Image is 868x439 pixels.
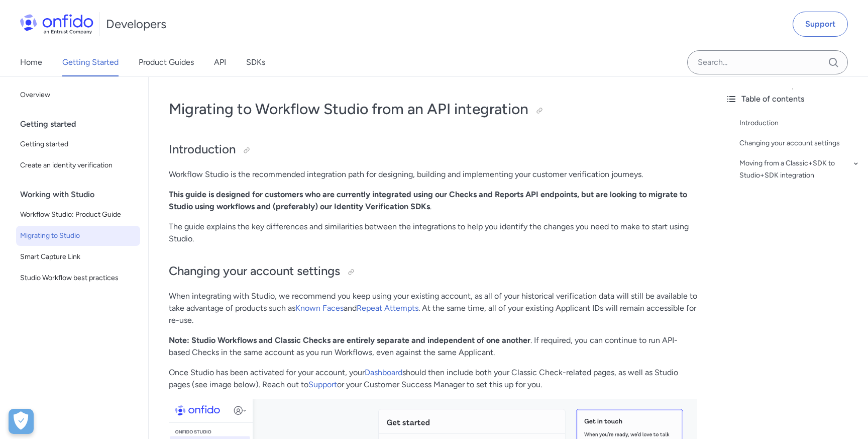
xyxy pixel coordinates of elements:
p: . [169,189,697,213]
a: Product Guides [139,48,194,76]
a: Workflow Studio: Product Guide [16,205,140,225]
h2: Changing your account settings [169,263,697,280]
strong: This guide is designed for customers who are currently integrated using our Checks and Reports AP... [169,190,687,211]
span: Workflow Studio: Product Guide [20,209,136,221]
div: Working with Studio [20,185,144,205]
p: . If required, you can continue to run API-based Checks in the same account as you run Workflows,... [169,334,697,359]
a: Repeat Attempts [357,303,418,313]
a: Create an identity verification [16,155,140,175]
a: Overview [16,85,140,105]
a: Moving from a Classic+SDK to Studio+SDK integration [739,157,860,182]
p: The guide explains the key differences and similarities between the integrations to help you iden... [169,221,697,245]
span: Getting started [20,138,136,150]
h1: Migrating to Workflow Studio from an API integration [169,99,697,119]
a: Support [793,12,848,37]
a: API [214,48,226,76]
div: Getting started [20,114,144,134]
div: Cookie Preferences [9,409,34,434]
a: Dashboard [365,368,402,377]
p: Workflow Studio is the recommended integration path for designing, building and implementing your... [169,168,697,181]
a: Migrating to Studio [16,226,140,246]
strong: Note: Studio Workflows and Classic Checks are entirely separate and independent of one another [169,335,530,345]
span: Overview [20,89,136,101]
a: Home [20,48,42,76]
a: Support [308,380,337,389]
div: Table of contents [725,93,860,105]
span: Migrating to Studio [20,230,136,242]
a: Getting started [16,134,140,154]
button: Open Preferences [9,409,34,434]
span: Smart Capture Link [20,251,136,263]
p: When integrating with Studio, we recommend you keep using your existing account, as all of your h... [169,290,697,326]
a: Introduction [739,117,860,129]
a: Smart Capture Link [16,247,140,267]
span: Create an identity verification [20,159,136,171]
a: Studio Workflow best practices [16,268,140,288]
h2: Introduction [169,141,697,158]
h1: Developers [106,16,166,32]
a: Getting Started [62,48,119,76]
a: Changing your account settings [739,137,860,149]
p: Once Studio has been activated for your account, your should then include both your Classic Check... [169,367,697,391]
img: Onfido Logo [20,14,93,34]
a: SDKs [246,48,265,76]
span: Studio Workflow best practices [20,272,136,284]
a: Known Faces [295,303,344,313]
input: Onfido search input field [687,50,848,74]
